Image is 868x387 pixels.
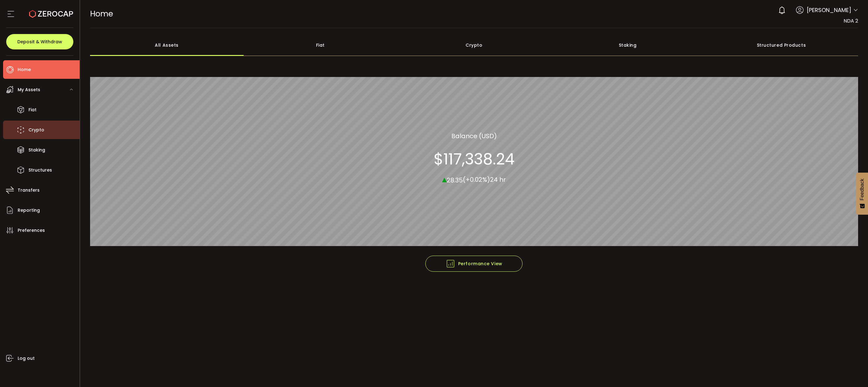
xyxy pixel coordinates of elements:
[17,40,62,44] span: Deposit & Withdraw
[844,17,858,24] span: NDA 2
[28,105,37,114] span: Fiat
[6,34,73,49] button: Deposit & Withdraw
[425,256,523,272] button: Performance View
[18,226,45,235] span: Preferences
[28,146,45,155] span: Staking
[859,179,865,200] span: Feedback
[551,34,704,56] div: Staking
[18,186,40,195] span: Transfers
[244,34,397,56] div: Fiat
[446,259,502,268] span: Performance View
[434,150,514,168] section: $117,338.24
[28,125,44,134] span: Crypto
[18,206,40,215] span: Reporting
[490,175,506,184] span: 24 hr
[447,176,463,184] span: 28.35
[705,34,858,56] div: Structured Products
[442,172,447,185] span: ▴
[90,34,244,56] div: All Assets
[18,65,31,74] span: Home
[837,357,868,387] iframe: Chat Widget
[18,85,40,94] span: My Assets
[397,34,551,56] div: Crypto
[90,8,113,19] span: Home
[18,354,35,363] span: Log out
[463,175,490,184] span: (+0.02%)
[28,166,52,175] span: Structures
[451,131,497,140] section: Balance (USD)
[856,172,868,215] button: Feedback - Show survey
[807,6,851,14] span: [PERSON_NAME]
